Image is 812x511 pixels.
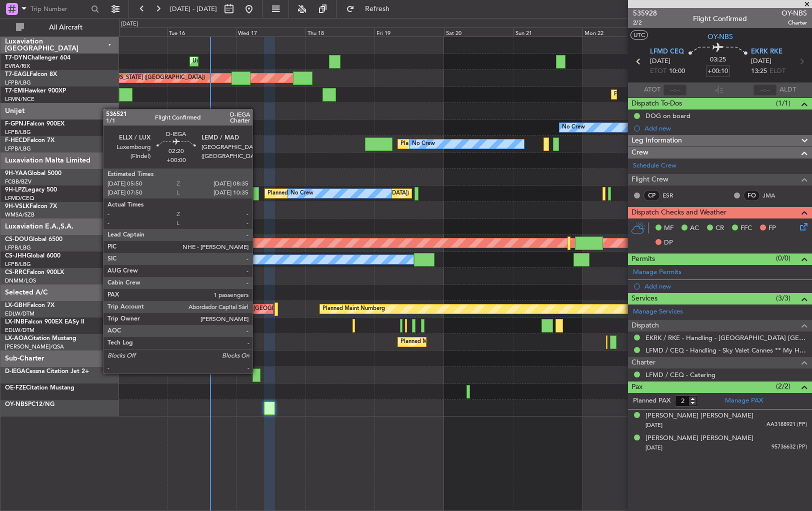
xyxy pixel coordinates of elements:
[766,420,807,429] span: AA3188921 (PP)
[614,87,709,102] div: Planned Maint [GEOGRAPHIC_DATA]
[645,111,690,120] div: DOG on board
[121,20,138,28] div: [DATE]
[76,70,205,85] div: Planned Maint [US_STATE] ([GEOGRAPHIC_DATA])
[167,27,236,36] div: Tue 16
[662,191,685,200] a: ESR
[5,128,31,136] a: LFPB/LBG
[710,55,726,65] span: 03:25
[5,55,27,61] span: T7-DYN
[5,385,26,391] span: OE-FZE
[762,191,785,200] a: JMA
[631,207,726,218] span: Dispatch Checks and Weather
[645,421,662,429] span: [DATE]
[97,27,167,36] div: Mon 15
[400,136,558,151] div: Planned Maint [GEOGRAPHIC_DATA] ([GEOGRAPHIC_DATA])
[341,1,401,17] button: Refresh
[5,95,34,103] a: LFMN/NCE
[374,27,444,36] div: Fri 19
[633,161,676,171] a: Schedule Crew
[5,269,64,275] a: CS-RRCFalcon 900LX
[26,24,105,31] span: All Aircraft
[645,370,715,379] a: LFMD / CEQ - Catering
[650,47,684,57] span: LFMD CEQ
[643,190,660,201] div: CP
[5,260,31,268] a: LFPB/LBG
[5,302,27,308] span: LX-GBH
[30,1,88,16] input: Trip Number
[5,170,27,176] span: 9H-YAA
[781,18,807,27] span: Charter
[631,147,648,158] span: Crew
[5,343,64,350] a: [PERSON_NAME]/QSA
[633,267,681,277] a: Manage Permits
[751,56,771,66] span: [DATE]
[781,8,807,18] span: OY-NBS
[645,333,807,342] a: EKRK / RKE - Handling - [GEOGRAPHIC_DATA] [GEOGRAPHIC_DATA] EKRK / RKE
[5,236,62,242] a: CS-DOUGlobal 6500
[5,319,24,325] span: LX-INB
[631,381,642,393] span: Pax
[5,88,24,94] span: T7-EMI
[751,47,782,57] span: EKRK RKE
[631,98,682,109] span: Dispatch To-Dos
[5,401,54,407] a: OY-NBSPC12/NG
[5,244,31,251] a: LFPB/LBG
[5,277,36,284] a: DNMM/LOS
[645,444,662,451] span: [DATE]
[5,326,34,334] a: EDLW/DTM
[663,84,687,96] input: --:--
[5,55,70,61] a: T7-DYNChallenger 604
[631,135,682,146] span: Leg Information
[776,381,790,391] span: (2/2)
[5,310,34,317] a: EDLW/DTM
[631,174,668,185] span: Flight Crew
[5,335,28,341] span: LX-AOA
[5,170,61,176] a: 9H-YAAGlobal 5000
[322,301,385,316] div: Planned Maint Nurnberg
[664,223,673,233] span: MF
[5,368,89,374] a: D-IEGACessna Citation Jet 2+
[513,27,583,36] div: Sun 21
[751,66,767,76] span: 13:25
[5,88,66,94] a: T7-EMIHawker 900XP
[771,443,807,451] span: 95736632 (PP)
[5,368,25,374] span: D-IEGA
[5,269,26,275] span: CS-RRC
[562,120,585,135] div: No Crew
[743,190,760,201] div: FO
[5,178,31,185] a: FCBB/BZV
[11,19,108,35] button: All Aircraft
[5,145,31,152] a: LFPB/LBG
[725,396,763,406] a: Manage PAX
[715,223,724,233] span: CR
[290,186,313,201] div: No Crew
[582,27,652,36] div: Mon 22
[5,401,28,407] span: OY-NBS
[267,186,409,201] div: Planned [GEOGRAPHIC_DATA] ([GEOGRAPHIC_DATA])
[776,253,790,263] span: (0/0)
[633,8,657,18] span: 535928
[5,62,30,70] a: EVRA/RIX
[644,282,807,290] div: Add new
[650,66,666,76] span: ETOT
[650,56,670,66] span: [DATE]
[630,30,648,39] button: UTC
[740,223,752,233] span: FFC
[126,235,245,250] div: Planned Maint London ([GEOGRAPHIC_DATA])
[5,385,74,391] a: OE-FZECitation Mustang
[779,85,796,95] span: ALDT
[5,121,64,127] a: F-GPNJFalcon 900EX
[645,346,807,354] a: LFMD / CEQ - Handling - Sky Valet Cannes ** My Handling**LFMD / CEQ
[768,223,776,233] span: FP
[5,302,54,308] a: LX-GBHFalcon 7X
[305,27,375,36] div: Thu 18
[207,268,364,283] div: Planned Maint [GEOGRAPHIC_DATA] ([GEOGRAPHIC_DATA])
[769,66,785,76] span: ELDT
[412,136,435,151] div: No Crew
[5,203,57,209] a: 9H-VSLKFalcon 7X
[776,293,790,303] span: (3/3)
[5,71,29,77] span: T7-EAGL
[5,319,84,325] a: LX-INBFalcon 900EX EASy II
[5,79,31,86] a: LFPB/LBG
[5,194,34,202] a: LFMD/CEQ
